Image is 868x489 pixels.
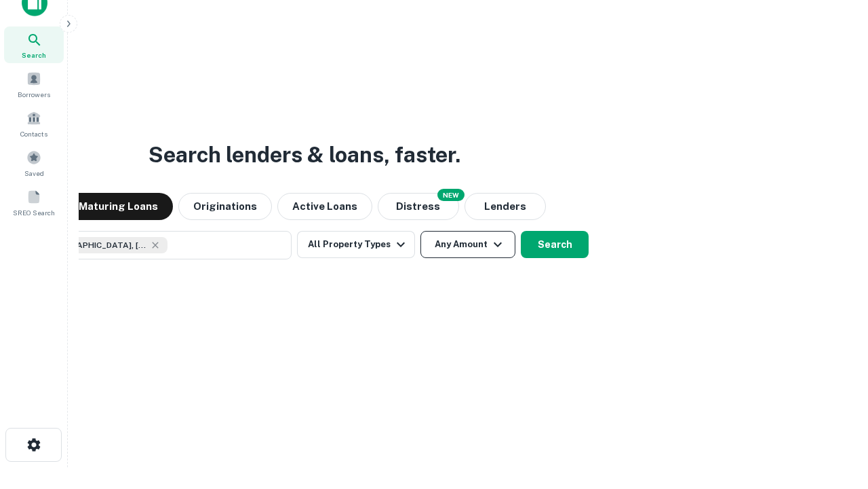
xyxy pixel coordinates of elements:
[149,139,460,171] h3: Search lenders & loans, faster.
[800,380,868,446] iframe: Chat Widget
[465,193,546,220] button: Lenders
[4,184,64,221] a: SREO Search
[378,193,459,220] button: Search distressed loans with lien and other non-mortgage details.
[277,193,372,220] button: Active Loans
[178,193,272,220] button: Originations
[297,231,415,258] button: All Property Types
[4,66,64,103] a: Borrowers
[18,89,50,100] span: Borrowers
[437,189,465,201] div: NEW
[4,145,64,181] a: Saved
[24,168,44,179] span: Saved
[20,128,47,139] span: Contacts
[420,231,515,258] button: Any Amount
[22,50,46,60] span: Search
[13,207,55,218] span: SREO Search
[64,193,173,220] button: Maturing Loans
[45,239,147,251] span: [GEOGRAPHIC_DATA], [GEOGRAPHIC_DATA], [GEOGRAPHIC_DATA]
[20,231,292,259] button: [GEOGRAPHIC_DATA], [GEOGRAPHIC_DATA], [GEOGRAPHIC_DATA]
[521,231,589,258] button: Search
[4,105,64,142] a: Contacts
[4,26,64,63] a: Search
